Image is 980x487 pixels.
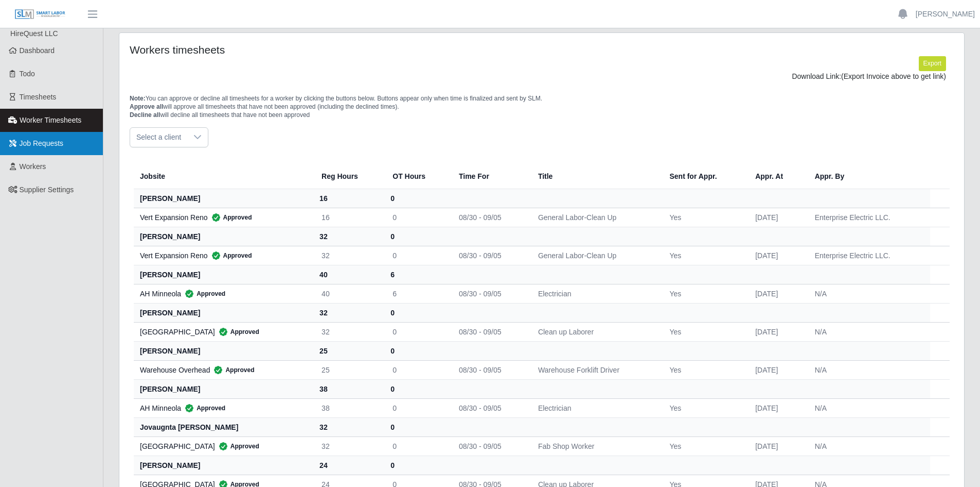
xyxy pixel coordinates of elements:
[313,456,384,475] th: 24
[130,128,187,147] span: Select a client
[134,417,313,436] th: jovaugnta [PERSON_NAME]
[384,398,451,417] td: 0
[134,341,313,360] th: [PERSON_NAME]
[134,164,313,189] th: Jobsite
[661,398,747,417] td: Yes
[384,456,451,475] th: 0
[137,71,946,82] div: Download Link:
[841,72,946,80] span: (Export Invoice above to get link)
[313,322,384,341] td: 32
[140,250,305,261] div: Vert Expansion Reno
[916,9,975,20] a: [PERSON_NAME]
[530,164,662,189] th: Title
[313,360,384,379] td: 25
[747,398,806,417] td: [DATE]
[384,208,451,227] td: 0
[313,246,384,265] td: 32
[313,189,384,208] th: 16
[451,436,530,456] td: 08/30 - 09/05
[384,265,451,284] th: 6
[530,246,662,265] td: General Labor-Clean Up
[384,284,451,303] td: 6
[140,327,305,337] div: [GEOGRAPHIC_DATA]
[747,322,806,341] td: [DATE]
[313,265,384,284] th: 40
[747,284,806,303] td: [DATE]
[134,303,313,322] th: [PERSON_NAME]
[14,9,66,20] img: SLM Logo
[747,360,806,379] td: [DATE]
[451,208,530,227] td: 08/30 - 09/05
[451,164,530,189] th: Time For
[313,303,384,322] th: 32
[20,186,74,194] span: Supplier Settings
[313,417,384,436] th: 32
[451,246,530,265] td: 08/30 - 09/05
[530,284,662,303] td: Electrician
[807,398,931,417] td: N/A
[661,360,747,379] td: Yes
[140,289,305,299] div: AH Minneola
[313,398,384,417] td: 38
[384,360,451,379] td: 0
[130,94,954,119] p: You can approve or decline all timesheets for a worker by clicking the buttons below. Buttons app...
[530,322,662,341] td: Clean up Laborer
[130,111,160,119] span: Decline all
[384,341,451,360] th: 0
[134,379,313,398] th: [PERSON_NAME]
[747,246,806,265] td: [DATE]
[384,189,451,208] th: 0
[530,398,662,417] td: Electrician
[384,436,451,456] td: 0
[140,441,305,451] div: [GEOGRAPHIC_DATA]
[807,208,931,227] td: Enterprise Electric LLC.
[140,365,305,375] div: Warehouse Overhead
[140,403,305,413] div: AH Minneola
[384,303,451,322] th: 0
[661,436,747,456] td: Yes
[181,403,225,413] span: Approved
[181,289,225,299] span: Approved
[661,322,747,341] td: Yes
[313,284,384,303] td: 40
[530,360,662,379] td: Warehouse Forklift Driver
[384,322,451,341] td: 0
[134,265,313,284] th: [PERSON_NAME]
[919,56,946,71] button: Export
[130,95,146,102] span: Note:
[747,164,806,189] th: Appr. At
[807,246,931,265] td: Enterprise Electric LLC.
[215,441,259,451] span: Approved
[20,46,55,55] span: Dashboard
[451,322,530,341] td: 08/30 - 09/05
[807,284,931,303] td: N/A
[134,456,313,475] th: [PERSON_NAME]
[208,212,252,223] span: Approved
[313,379,384,398] th: 38
[10,29,58,38] span: HireQuest LLC
[384,164,451,189] th: OT Hours
[313,436,384,456] td: 32
[130,103,163,110] span: Approve all
[134,189,313,208] th: [PERSON_NAME]
[530,436,662,456] td: Fab Shop Worker
[20,139,64,147] span: Job Requests
[807,322,931,341] td: N/A
[313,164,384,189] th: Reg Hours
[20,116,81,124] span: Worker Timesheets
[530,208,662,227] td: General Labor-Clean Up
[134,227,313,246] th: [PERSON_NAME]
[451,398,530,417] td: 08/30 - 09/05
[20,70,35,78] span: Todo
[661,284,747,303] td: Yes
[661,164,747,189] th: Sent for Appr.
[451,284,530,303] td: 08/30 - 09/05
[313,208,384,227] td: 16
[20,93,57,101] span: Timesheets
[807,164,931,189] th: Appr. By
[807,436,931,456] td: N/A
[140,212,305,223] div: Vert Expansion Reno
[384,379,451,398] th: 0
[313,227,384,246] th: 32
[313,341,384,360] th: 25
